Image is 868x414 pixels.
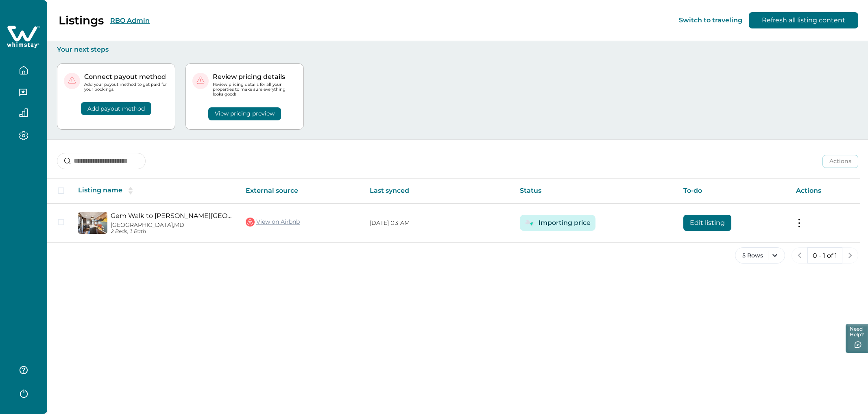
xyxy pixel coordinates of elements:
[683,215,731,231] button: Edit listing
[78,212,107,234] img: propertyImage_Gem Walk to Hopkins Bayview
[213,82,297,97] p: Review pricing details for all your properties to make sure everything looks good!
[111,222,233,229] p: [GEOGRAPHIC_DATA], MD
[122,187,139,195] button: sorting
[525,218,535,228] img: Timer
[59,13,104,27] p: Listings
[539,215,591,231] button: Importing price
[208,107,281,120] button: View pricing preview
[370,219,507,227] p: [DATE] 03 AM
[749,12,858,28] button: Refresh all listing content
[679,16,742,24] button: Switch to traveling
[84,73,168,81] p: Connect payout method
[213,73,297,81] p: Review pricing details
[111,212,233,220] a: Gem Walk to [PERSON_NAME][GEOGRAPHIC_DATA]
[735,247,785,264] button: 5 Rows
[822,155,858,168] button: Actions
[84,82,168,92] p: Add your payout method to get paid for your bookings.
[363,179,513,203] th: Last synced
[111,229,233,235] p: 2 Beds, 1 Bath
[239,179,363,203] th: External source
[789,179,860,203] th: Actions
[72,179,239,203] th: Listing name
[677,179,789,203] th: To-do
[57,46,858,54] p: Your next steps
[842,247,858,264] button: next page
[81,102,151,115] button: Add payout method
[246,217,300,227] a: View on Airbnb
[110,17,150,24] button: RBO Admin
[513,179,677,203] th: Status
[807,247,842,264] button: 0 - 1 of 1
[813,252,837,260] p: 0 - 1 of 1
[792,247,808,264] button: previous page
